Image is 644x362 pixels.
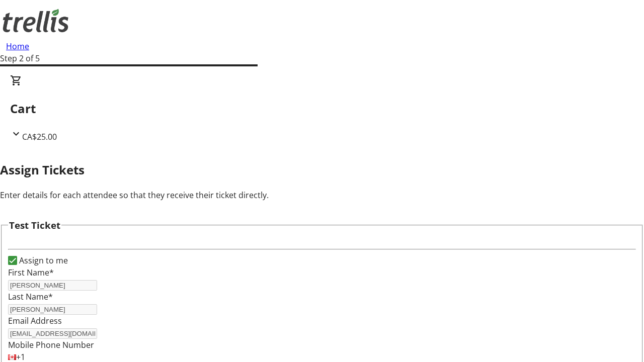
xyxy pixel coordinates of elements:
[10,74,634,143] div: CartCA$25.00
[22,131,57,142] span: CA$25.00
[8,315,62,326] label: Email Address
[8,267,54,278] label: First Name*
[9,218,60,232] h3: Test Ticket
[8,339,94,350] label: Mobile Phone Number
[8,291,53,302] label: Last Name*
[17,254,68,266] label: Assign to me
[10,100,634,118] h2: Cart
